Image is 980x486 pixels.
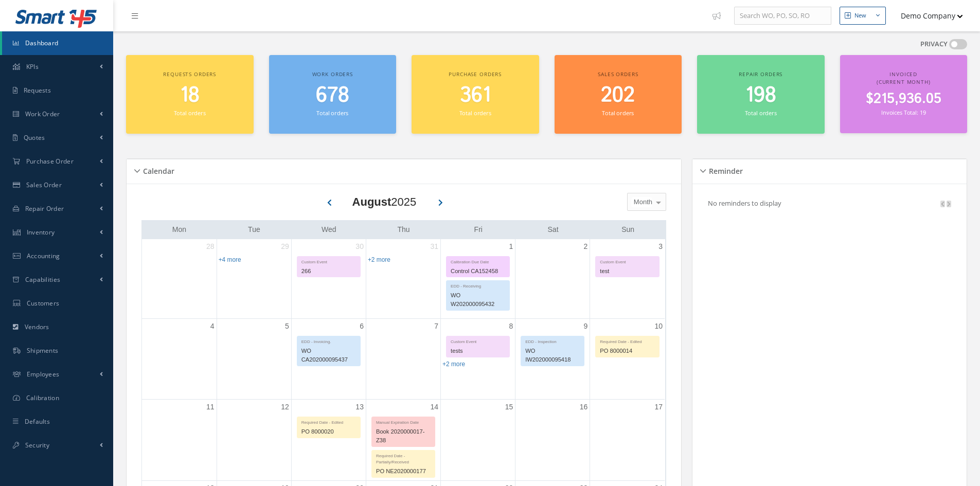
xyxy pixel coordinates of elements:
[447,290,509,310] div: WO W202000095432
[866,89,941,109] span: $215,936.05
[297,345,360,366] div: WO CA202000095437
[24,86,51,95] span: Requests
[432,319,440,334] a: August 7, 2025
[449,70,502,78] span: Purchase orders
[140,164,174,176] h5: Calendar
[578,400,590,415] a: August 16, 2025
[854,11,866,20] div: New
[555,55,682,134] a: Sales orders 202 Total orders
[353,400,366,415] a: August 13, 2025
[204,239,217,254] a: July 28, 2025
[739,70,782,78] span: Repair orders
[582,239,590,254] a: August 2, 2025
[602,109,634,117] small: Total orders
[697,55,825,134] a: Repair orders 198 Total orders
[283,319,291,334] a: August 5, 2025
[428,400,440,415] a: August 14, 2025
[27,251,60,260] span: Accounting
[395,223,412,236] a: Thursday
[142,400,217,481] td: August 11, 2025
[546,223,561,236] a: Saturday
[24,133,45,142] span: Quotes
[25,322,49,331] span: Vendors
[366,318,440,400] td: August 7, 2025
[459,109,491,117] small: Total orders
[368,256,390,263] a: Show 2 more events
[366,400,440,481] td: August 14, 2025
[372,426,435,446] div: Book 2020000017-Z38
[503,400,515,415] a: August 15, 2025
[442,361,465,368] a: Show 2 more events
[2,31,113,55] a: Dashboard
[428,239,440,254] a: July 31, 2025
[163,70,216,78] span: Requests orders
[515,400,590,481] td: August 16, 2025
[590,318,665,400] td: August 10, 2025
[447,257,509,265] div: Calibration Due Date
[297,426,360,438] div: PO 8000020
[27,346,59,355] span: Shipments
[507,239,515,254] a: August 1, 2025
[447,345,509,357] div: tests
[25,441,49,449] span: Security
[441,239,515,319] td: August 1, 2025
[745,81,776,110] span: 198
[208,319,217,334] a: August 4, 2025
[596,265,659,277] div: test
[891,6,963,26] button: Demo Company
[246,223,262,236] a: Tuesday
[889,70,917,78] span: Invoiced
[596,345,659,357] div: PO 8000014
[881,109,925,116] small: Invoices Total: 19
[521,345,584,366] div: WO IW202000095418
[142,318,217,400] td: August 4, 2025
[25,417,50,426] span: Defaults
[27,228,55,237] span: Inventory
[25,39,59,47] span: Dashboard
[840,55,968,133] a: Invoiced (Current Month) $215,936.05 Invoices Total: 19
[652,319,665,334] a: August 10, 2025
[26,157,74,166] span: Purchase Order
[217,318,291,400] td: August 5, 2025
[412,55,539,134] a: Purchase orders 361 Total orders
[596,336,659,345] div: Required Date - Edited
[279,239,291,254] a: July 29, 2025
[279,400,291,415] a: August 12, 2025
[507,319,515,334] a: August 8, 2025
[297,265,360,277] div: 266
[352,195,391,208] b: August
[745,109,777,117] small: Total orders
[460,81,491,110] span: 361
[180,81,200,110] span: 18
[297,257,360,265] div: Custom Event
[316,109,348,117] small: Total orders
[312,70,353,78] span: Work orders
[358,319,366,334] a: August 6, 2025
[441,400,515,481] td: August 15, 2025
[596,257,659,265] div: Custom Event
[521,336,584,345] div: EDD - Inspection
[590,400,665,481] td: August 17, 2025
[515,239,590,319] td: August 2, 2025
[291,400,366,481] td: August 13, 2025
[372,451,435,465] div: Required Date - Partially/Received
[204,400,217,415] a: August 11, 2025
[26,181,62,189] span: Sales Order
[27,370,60,379] span: Employees
[142,239,217,319] td: July 28, 2025
[601,81,635,110] span: 202
[598,70,638,78] span: Sales orders
[25,110,60,118] span: Work Order
[590,239,665,319] td: August 3, 2025
[170,223,188,236] a: Monday
[447,281,509,290] div: EDD - Receiving
[515,318,590,400] td: August 9, 2025
[217,239,291,319] td: July 29, 2025
[219,256,241,263] a: Show 4 more events
[920,39,948,49] label: PRIVACY
[877,78,931,85] span: (Current Month)
[174,109,206,117] small: Total orders
[269,55,397,134] a: Work orders 678 Total orders
[734,7,831,25] input: Search WO, PO, SO, RO
[26,393,59,402] span: Calibration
